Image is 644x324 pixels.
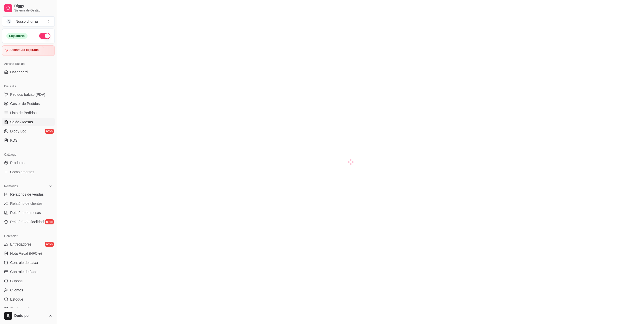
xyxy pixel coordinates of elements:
[2,90,55,99] button: Pedidos balcão (PDV)
[10,70,28,75] span: Dashboard
[10,260,38,265] span: Controle de caixa
[2,100,55,108] a: Gestor de Pedidos
[10,219,46,224] span: Relatório de fidelidade
[14,314,47,318] span: Dudu pc
[10,160,24,165] span: Produtos
[39,33,50,39] button: Alterar Status
[2,232,55,240] div: Gerenciar
[2,286,55,294] a: Clientes
[2,45,55,56] a: Assinatura expirada
[2,277,55,285] a: Cupons
[4,184,18,188] span: Relatórios
[10,210,41,215] span: Relatório de mesas
[10,288,23,293] span: Clientes
[2,151,55,159] div: Catálogo
[10,110,37,115] span: Lista de Pedidos
[14,4,53,8] span: Diggy
[6,33,28,39] div: Loja aberta
[2,199,55,208] a: Relatório de clientes
[16,19,42,24] div: Nosso churras ...
[10,242,32,247] span: Entregadores
[10,101,40,106] span: Gestor de Pedidos
[2,295,55,303] a: Estoque
[9,48,39,52] article: Assinatura expirada
[2,240,55,248] a: Entregadoresnovo
[10,119,33,125] span: Salão / Mesas
[2,268,55,276] a: Controle de fiado
[2,118,55,126] a: Salão / Mesas
[10,278,22,283] span: Cupons
[2,159,55,167] a: Produtos
[2,68,55,76] a: Dashboard
[2,109,55,117] a: Lista de Pedidos
[10,251,42,256] span: Nota Fiscal (NFC-e)
[10,129,26,134] span: Diggy Bot
[2,60,55,68] div: Acesso Rápido
[10,192,44,197] span: Relatórios de vendas
[10,201,43,206] span: Relatório de clientes
[2,209,55,217] a: Relatório de mesas
[2,168,55,176] a: Complementos
[10,297,23,302] span: Estoque
[2,249,55,258] a: Nota Fiscal (NFC-e)
[10,306,33,311] span: Configurações
[2,310,55,322] button: Dudu pc
[2,82,55,90] div: Dia a dia
[10,269,37,274] span: Controle de fiado
[2,190,55,198] a: Relatórios de vendas
[10,92,45,97] span: Pedidos balcão (PDV)
[10,169,34,174] span: Complementos
[2,136,55,144] a: KDS
[2,218,55,226] a: Relatório de fidelidadenovo
[2,127,55,135] a: Diggy Botnovo
[14,8,53,12] span: Sistema de Gestão
[2,304,55,313] a: Configurações
[2,259,55,267] a: Controle de caixa
[2,2,55,14] a: DiggySistema de Gestão
[2,16,55,26] button: Select a team
[6,19,11,24] span: N
[10,138,18,143] span: KDS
